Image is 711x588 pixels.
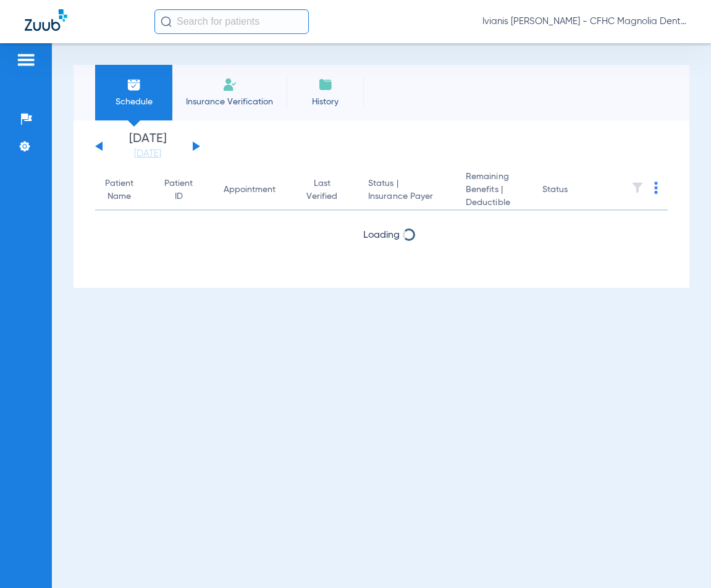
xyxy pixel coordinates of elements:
div: Patient Name [105,177,145,203]
th: Status [532,170,616,211]
input: Search for patients [154,9,309,34]
img: group-dot-blue.svg [654,182,658,194]
img: Zuub Logo [25,9,67,31]
li: [DATE] [111,133,185,160]
img: Manual Insurance Verification [222,77,237,92]
span: Loading [363,230,400,240]
div: Last Verified [306,177,337,203]
th: Remaining Benefits | [456,170,532,211]
img: hamburger-icon [16,52,36,67]
img: filter.svg [631,182,644,194]
div: Patient ID [164,177,193,203]
img: History [318,77,333,92]
th: Status | [358,170,456,211]
span: Insurance Verification [182,96,277,108]
img: Search Icon [161,16,172,27]
a: [DATE] [111,148,185,160]
span: Ivianis [PERSON_NAME] - CFHC Magnolia Dental [482,15,686,28]
div: Last Verified [306,177,348,203]
span: History [296,96,355,108]
span: Insurance Payer [368,190,446,203]
div: Appointment [224,183,276,196]
span: Schedule [104,96,163,108]
div: Patient ID [164,177,204,203]
div: Patient Name [105,177,133,203]
img: Schedule [127,77,141,92]
div: Appointment [224,183,287,196]
span: Deductible [466,196,523,209]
